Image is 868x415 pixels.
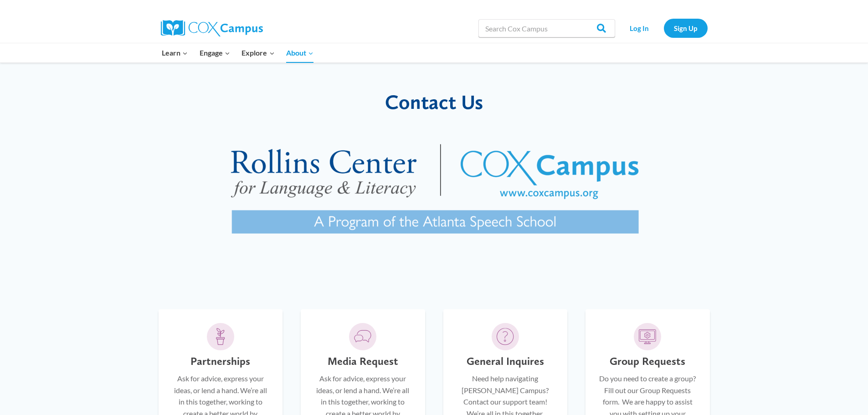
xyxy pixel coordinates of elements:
span: About [286,47,313,59]
span: Contact Us [385,90,483,114]
h5: Partnerships [190,355,250,368]
span: Learn [162,47,188,59]
a: Log In [620,19,659,37]
nav: Primary Navigation [156,43,319,62]
img: RollinsCox combined logo [201,123,668,264]
span: Engage [200,47,230,59]
img: Cox Campus [161,20,263,36]
nav: Secondary Navigation [620,19,708,37]
a: Sign Up [664,19,708,37]
span: Explore [241,47,274,59]
input: Search Cox Campus [478,19,615,37]
h5: Media Request [328,355,398,368]
h5: Group Requests [610,355,685,368]
h5: General Inquires [467,355,544,368]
